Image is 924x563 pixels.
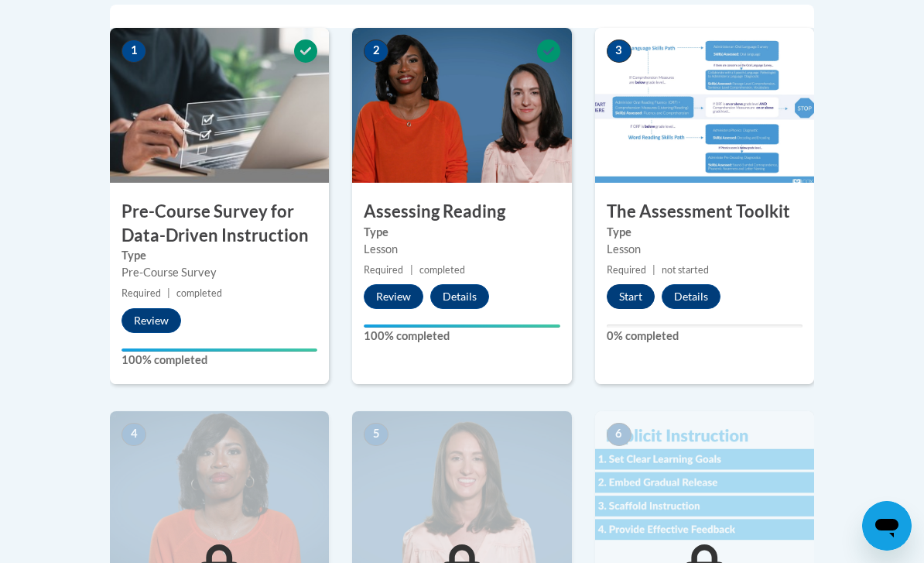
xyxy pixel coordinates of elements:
[607,264,646,276] span: Required
[364,39,388,63] span: 2
[607,224,803,241] label: Type
[652,264,655,276] span: |
[121,348,317,352] div: Your progress
[607,423,631,446] span: 6
[176,287,222,299] span: completed
[121,352,317,369] label: 100% completed
[121,264,317,281] div: Pre-Course Survey
[364,264,403,276] span: Required
[410,264,413,276] span: |
[121,287,161,299] span: Required
[364,241,560,258] div: Lesson
[364,328,560,345] label: 100% completed
[607,241,803,258] div: Lesson
[430,284,489,309] button: Details
[364,284,423,309] button: Review
[607,328,803,345] label: 0% completed
[121,308,181,333] button: Review
[862,501,912,551] iframe: Button to launch messaging window
[364,224,560,241] label: Type
[110,28,329,183] img: Course Image
[607,284,655,309] button: Start
[607,39,631,63] span: 3
[662,284,720,309] button: Details
[595,28,814,183] img: Course Image
[121,39,146,63] span: 1
[352,28,571,183] img: Course Image
[110,200,329,248] h3: Pre-Course Survey for Data-Driven Instruction
[419,264,465,276] span: completed
[662,264,709,276] span: not started
[352,200,571,224] h3: Assessing Reading
[595,200,814,224] h3: The Assessment Toolkit
[121,423,146,446] span: 4
[167,287,170,299] span: |
[121,247,317,264] label: Type
[364,324,560,328] div: Your progress
[364,423,388,446] span: 5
